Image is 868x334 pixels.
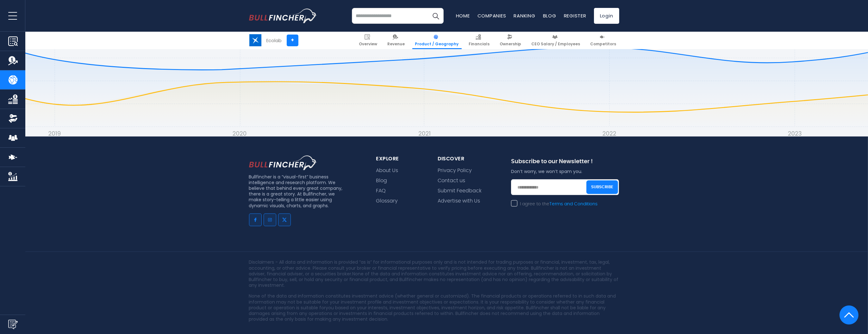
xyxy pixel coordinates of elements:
a: Terms and Conditions [549,202,597,206]
label: I agree to the [511,201,597,207]
div: Discover [438,156,496,162]
a: Go to facebook [249,214,262,226]
a: Home [456,12,470,19]
div: Subscribe to our Newsletter ! [511,158,619,169]
a: Glossary [376,198,398,204]
span: Product / Geography [415,42,459,47]
button: Subscribe [586,181,618,194]
a: Competitors [588,32,619,49]
a: Ranking [514,12,535,19]
img: footer logo [249,156,317,170]
a: Go to instagram [264,214,276,226]
a: Blog [376,178,387,184]
a: Submit Feedback [438,188,482,194]
img: ECL logo [249,34,261,46]
p: None of the data and information constitutes investment advice (whether general or customized). T... [249,293,619,322]
div: explore [376,156,422,162]
a: Contact us [438,178,465,184]
div: Ecolab [266,37,282,44]
span: Revenue [388,42,405,47]
p: Don’t worry, we won’t spam you. [511,169,619,174]
img: Ownership [8,114,18,123]
span: CEO Salary / Employees [532,42,580,47]
a: Ownership [497,32,524,49]
a: Revenue [385,32,408,49]
a: Login [594,8,619,24]
a: + [287,35,298,46]
a: Go to twitter [278,214,291,226]
a: FAQ [376,188,386,194]
a: Overview [356,32,380,49]
a: Product / Geography [412,32,462,49]
a: Register [564,12,586,19]
span: Financials [469,42,490,47]
p: Bullfincher is a “visual-first” business intelligence and research platform. We believe that behi... [249,174,345,209]
p: Disclaimers - All data and information is provided “as is” for informational purposes only and is... [249,259,619,288]
span: Ownership [500,42,521,47]
span: Overview [359,42,378,47]
a: Companies [478,12,506,19]
a: Go to homepage [249,9,317,23]
a: About Us [376,168,398,174]
a: Privacy Policy [438,168,472,174]
a: Blog [543,12,556,19]
img: bullfincher logo [249,9,317,23]
iframe: reCAPTCHA [511,211,607,236]
a: CEO Salary / Employees [529,32,583,49]
a: Financials [466,32,493,49]
a: Advertise with Us [438,198,480,204]
span: Competitors [590,42,616,47]
button: Search [428,8,444,24]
